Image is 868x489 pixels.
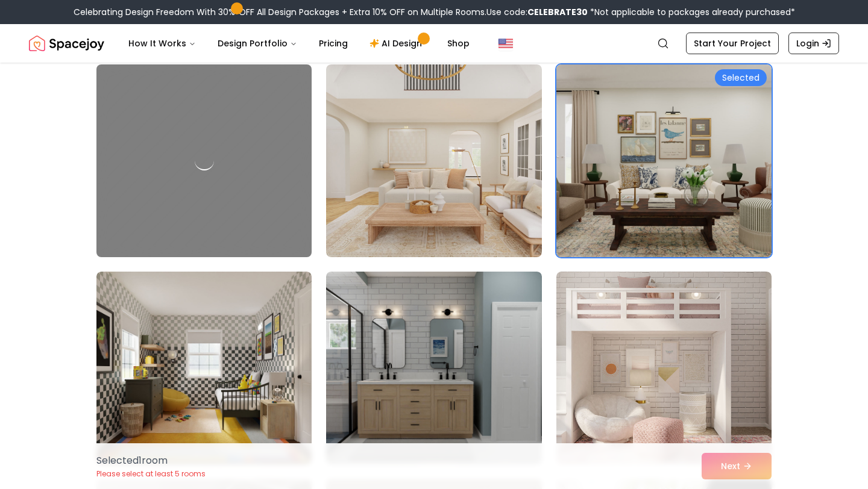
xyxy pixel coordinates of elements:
[96,272,312,464] img: Room room-49
[74,6,795,18] div: Celebrating Design Freedom With 30% OFF All Design Packages + Extra 10% OFF on Multiple Rooms.
[326,272,541,464] img: Room room-50
[498,36,513,51] img: United States
[715,69,767,86] div: Selected
[119,31,206,55] button: How It Works
[29,24,839,63] nav: Global
[208,31,307,55] button: Design Portfolio
[309,31,357,55] a: Pricing
[486,6,588,18] span: Use code:
[556,272,772,464] img: Room room-51
[119,31,479,55] nav: Main
[788,33,839,54] a: Login
[96,469,206,479] p: Please select at least 5 rooms
[96,453,206,468] p: Selected 1 room
[527,6,588,18] b: CELEBRATE30
[686,33,779,54] a: Start Your Project
[551,60,777,262] img: Room room-48
[360,31,435,55] a: AI Design
[588,6,795,18] span: *Not applicable to packages already purchased*
[438,31,479,55] a: Shop
[29,31,104,55] a: Spacejoy
[29,31,104,55] img: Spacejoy Logo
[326,64,541,257] img: Room room-47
